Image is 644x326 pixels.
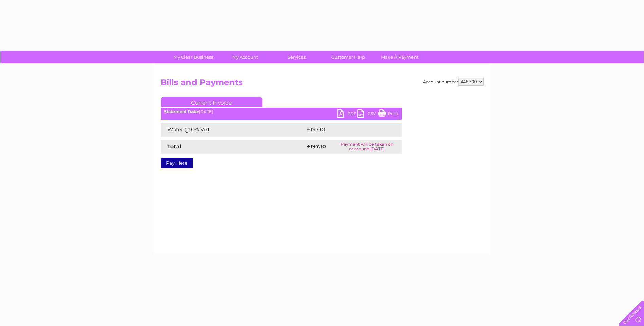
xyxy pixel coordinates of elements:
[161,109,402,114] div: [DATE]
[164,109,199,114] b: Statement Date:
[167,143,181,150] strong: Total
[269,51,325,63] a: Services
[217,51,273,63] a: My Account
[337,109,357,119] a: PDF
[423,78,484,86] div: Account number
[305,123,388,137] td: £197.10
[161,78,484,90] h2: Bills and Payments
[332,140,401,154] td: Payment will be taken on or around [DATE]
[165,51,221,63] a: My Clear Business
[378,109,398,119] a: Print
[307,143,326,150] strong: £197.10
[357,109,378,119] a: CSV
[161,97,262,107] a: Current Invoice
[161,158,193,168] a: Pay Here
[372,51,428,63] a: Make A Payment
[161,123,305,137] td: Water @ 0% VAT
[320,51,376,63] a: Customer Help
